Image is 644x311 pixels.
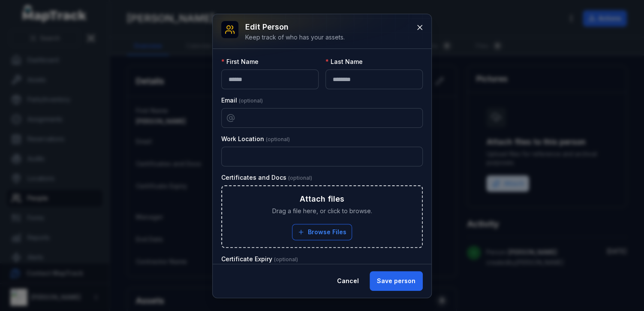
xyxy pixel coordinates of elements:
[370,271,423,291] button: Save person
[221,255,298,263] label: Certificate Expiry
[325,57,363,66] label: Last Name
[330,271,366,291] button: Cancel
[292,224,352,240] button: Browse Files
[272,207,372,215] span: Drag a file here, or click to browse.
[300,193,344,205] h3: Attach files
[221,57,259,66] label: First Name
[221,96,263,105] label: Email
[245,21,345,33] h3: Edit person
[221,173,312,182] label: Certificates and Docs
[221,135,290,143] label: Work Location
[245,33,345,42] div: Keep track of who has your assets.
